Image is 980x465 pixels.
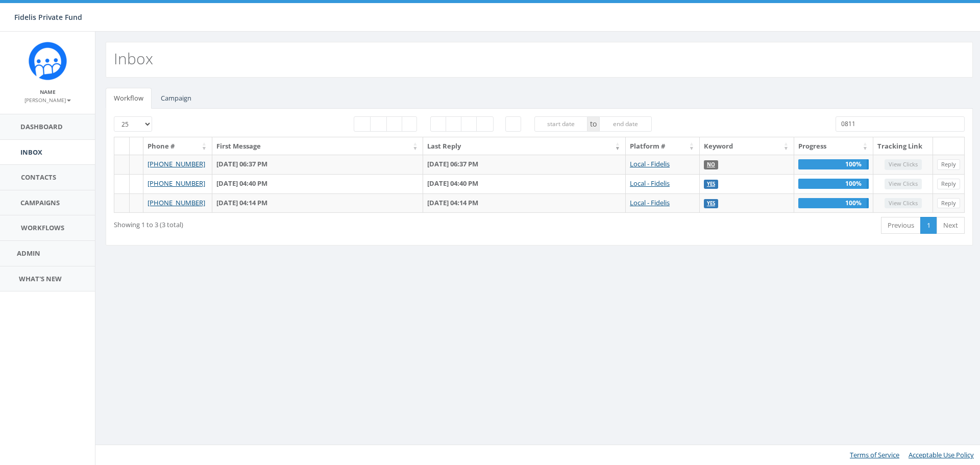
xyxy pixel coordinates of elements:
[17,249,40,258] span: Admin
[476,116,494,132] label: Mixed
[937,198,960,209] a: Reply
[707,200,715,207] a: YES
[798,179,869,189] div: 100%
[114,50,153,67] h2: Inbox
[461,116,477,132] label: Neutral
[370,116,387,132] label: Completed
[794,137,873,155] th: Progress: activate to sort column ascending
[24,96,71,104] small: [PERSON_NAME]
[707,181,715,187] a: YES
[21,173,56,182] span: Contacts
[446,116,462,132] label: Negative
[19,274,62,283] span: What's New
[14,12,82,22] span: Fidelis Private Fund
[212,174,423,193] td: [DATE] 04:40 PM
[143,137,212,155] th: Phone #: activate to sort column ascending
[148,159,205,168] a: [PHONE_NUMBER]
[24,95,71,104] a: [PERSON_NAME]
[626,137,700,155] th: Platform #: activate to sort column ascending
[20,198,60,207] span: Campaigns
[423,155,626,174] td: [DATE] 06:37 PM
[106,88,152,109] a: Workflow
[587,116,599,132] span: to
[386,116,403,132] label: Expired
[114,216,459,230] div: Showing 1 to 3 (3 total)
[423,137,626,155] th: Last Reply: activate to sort column ascending
[700,137,794,155] th: Keyword: activate to sort column ascending
[599,116,652,132] input: end date
[873,137,933,155] th: Tracking Link
[850,450,899,459] a: Terms of Service
[707,161,715,168] a: No
[909,450,974,459] a: Acceptable Use Policy
[836,116,965,132] input: Type to search
[920,217,937,234] a: 1
[630,179,670,188] a: Local - Fidelis
[153,88,200,109] a: Campaign
[423,193,626,213] td: [DATE] 04:14 PM
[212,193,423,213] td: [DATE] 04:14 PM
[630,198,670,207] a: Local - Fidelis
[20,122,63,131] span: Dashboard
[798,198,869,208] div: 100%
[29,42,67,80] img: Rally_Corp_Icon.png
[20,148,42,157] span: Inbox
[354,116,371,132] label: Started
[881,217,921,234] a: Previous
[430,116,447,132] label: Positive
[505,116,521,132] label: Clicked
[212,155,423,174] td: [DATE] 06:37 PM
[937,179,960,189] a: Reply
[40,88,56,95] small: Name
[630,159,670,168] a: Local - Fidelis
[937,217,965,234] a: Next
[798,159,869,169] div: 100%
[148,179,205,188] a: [PHONE_NUMBER]
[937,159,960,170] a: Reply
[148,198,205,207] a: [PHONE_NUMBER]
[534,116,587,132] input: start date
[402,116,417,132] label: Closed
[21,223,64,232] span: Workflows
[212,137,423,155] th: First Message: activate to sort column ascending
[423,174,626,193] td: [DATE] 04:40 PM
